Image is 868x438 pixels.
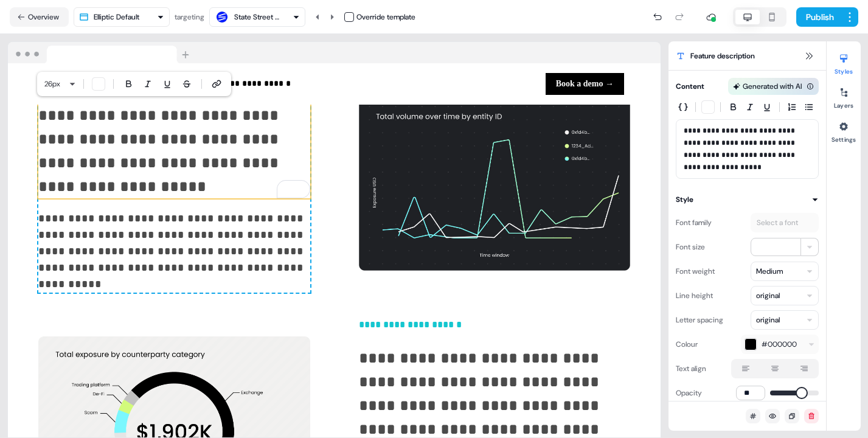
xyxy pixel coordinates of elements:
div: Content [676,80,704,92]
div: Generated with AI [743,80,802,92]
div: To enrich screen reader interactions, please activate Accessibility in Grammarly extension settings [38,103,310,198]
div: State Street Bank [234,11,283,23]
button: Book a demo → [546,73,624,95]
button: Style [676,193,819,206]
div: Select a font [754,217,800,229]
span: #000000 [762,338,797,350]
div: original [756,290,780,302]
button: Select a font [751,213,819,232]
img: Browser topbar [8,42,195,64]
div: Elliptic Default [94,11,139,23]
div: original [756,314,780,326]
div: Line height [676,286,713,305]
button: Styles [827,49,861,75]
div: Text align [676,359,706,378]
div: Font size [676,237,705,257]
div: Override template [356,11,415,23]
div: Font family [676,213,712,232]
div: Font weight [676,262,715,281]
div: Colour [676,335,698,354]
button: Publish [796,7,841,27]
div: Medium [756,265,783,277]
button: Settings [827,117,861,144]
button: Overview [10,7,69,27]
div: Book a demo → [339,73,625,95]
span: Feature description [690,50,755,62]
button: Layers [827,83,861,109]
div: **** **** **** *****To enrich screen reader interactions, please activate Accessibility in Gramma... [38,77,310,293]
div: **** **** **** *****To enrich screen reader interactions, please activate Accessibility in Gramma... [38,77,630,293]
div: Opacity [676,383,702,403]
button: 26px [40,77,69,91]
button: #000000 [741,335,819,354]
div: Letter spacing [676,310,723,330]
span: 26 px [44,78,60,90]
div: targeting [175,11,204,23]
button: State Street Bank [209,7,305,27]
img: Image [359,78,631,291]
div: Style [676,193,693,206]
